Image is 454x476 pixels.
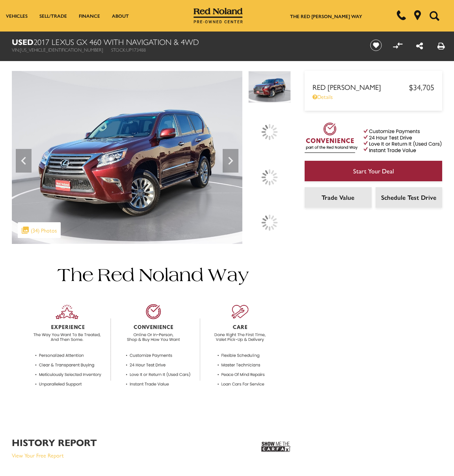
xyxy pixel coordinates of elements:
a: The Red [PERSON_NAME] Way [290,13,362,20]
span: $34,705 [409,81,434,93]
strong: Used [12,36,33,47]
img: Used 2017 Claret Mica Lexus 460 image 1 [248,71,291,103]
img: Show me the Carfax [261,437,291,457]
a: Schedule Test Drive [376,187,443,208]
span: Schedule Test Drive [381,193,436,202]
span: VIN: [12,46,20,53]
div: (34) Photos [18,222,61,238]
button: Compare vehicle [392,39,404,51]
a: Red Noland Pre-Owned [194,11,243,19]
button: Save vehicle [367,39,385,52]
a: Trade Value [305,187,372,208]
a: Details [313,93,434,100]
span: UP173488 [126,46,146,53]
a: View Your Free Report [12,451,64,459]
img: Red Noland Pre-Owned [194,8,243,24]
button: Open the search field [426,0,442,31]
a: Print this Used 2017 Lexus GX 460 With Navigation & 4WD [437,40,445,51]
h1: 2017 Lexus GX 460 With Navigation & 4WD [12,37,357,46]
span: [US_VEHICLE_IDENTIFICATION_NUMBER] [20,46,103,53]
a: Red [PERSON_NAME] $34,705 [313,81,434,93]
span: Red [PERSON_NAME] [313,82,409,92]
span: Stock: [111,46,126,53]
img: Used 2017 Claret Mica Lexus 460 image 1 [12,71,242,244]
a: Share this Used 2017 Lexus GX 460 With Navigation & 4WD [416,40,423,51]
span: Start Your Deal [353,166,394,175]
h2: History Report [12,437,97,447]
a: Start Your Deal [305,161,442,181]
span: Trade Value [322,193,354,202]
